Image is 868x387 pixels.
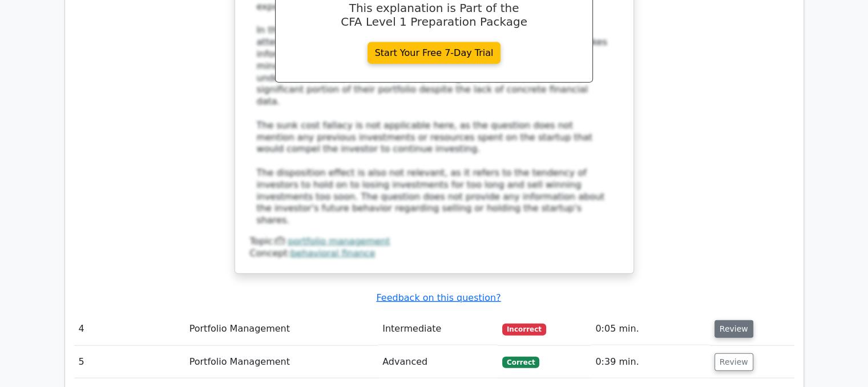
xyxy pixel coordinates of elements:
td: 5 [74,346,185,378]
td: Advanced [378,346,498,378]
td: 4 [74,313,185,345]
td: Portfolio Management [185,346,378,378]
button: Review [714,353,753,371]
div: Concept: [250,248,619,260]
td: Intermediate [378,313,498,345]
a: behavioral finance [290,248,375,259]
td: 0:05 min. [591,313,709,345]
span: Incorrect [502,324,546,335]
span: Correct [502,357,539,368]
td: Portfolio Management [185,313,378,345]
a: portfolio management [288,236,390,247]
a: Start Your Free 7-Day Trial [368,42,501,64]
button: Review [714,320,753,338]
td: 0:39 min. [591,346,709,378]
div: Topic: [250,236,619,248]
a: Feedback on this question? [376,292,500,303]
